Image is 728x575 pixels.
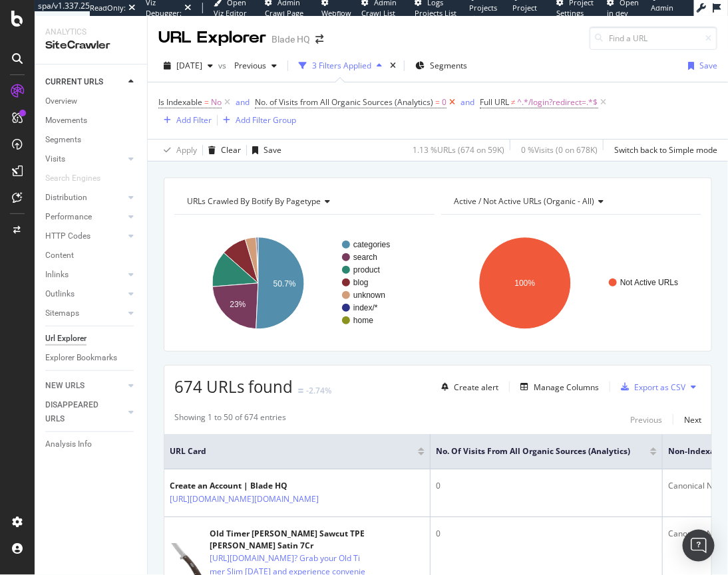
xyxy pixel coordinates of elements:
span: Webflow [321,8,351,18]
div: Movements [45,114,87,128]
button: [DATE] [158,55,218,76]
span: Is Indexable [158,96,202,108]
img: Equal [298,389,303,393]
text: blog [353,278,369,287]
div: Showing 1 to 50 of 674 entries [174,411,286,427]
div: Distribution [45,191,87,205]
span: Admin Page [651,3,673,23]
button: Clear [203,140,241,161]
button: Segments [410,55,472,76]
div: 0 [436,480,657,492]
div: Manage Columns [534,382,599,393]
span: ^.*/login?redirect=.*$ [518,93,598,112]
span: No. of Visits from All Organic Sources (Analytics) [255,96,433,108]
span: ≠ [511,96,516,108]
div: Inlinks [45,268,69,282]
span: No [211,93,222,112]
div: Create alert [454,382,498,393]
button: Export as CSV [616,376,685,398]
span: 674 URLs found [174,376,293,398]
div: 0 [436,528,657,540]
text: unknown [353,290,385,300]
button: Add Filter Group [218,112,296,128]
div: Next [684,414,701,425]
div: Save [699,60,717,71]
div: Search Engines [45,172,100,185]
a: Performance [45,210,124,224]
text: Not Active URLs [620,278,678,287]
span: 0 [442,93,447,112]
h4: URLs Crawled By Botify By pagetype [184,191,423,212]
div: Clear [221,144,241,156]
div: 0 % Visits ( 0 on 678K ) [521,144,598,156]
span: Active / Not Active URLs (organic - all) [454,195,594,207]
a: DISAPPEARED URLS [45,398,124,426]
div: Sitemaps [45,306,79,320]
span: Project Page [512,3,537,23]
button: Previous [630,411,662,427]
a: Visits [45,152,124,166]
a: Outlinks [45,287,124,301]
span: Projects List [469,3,497,23]
div: Export as CSV [634,382,685,393]
span: 2025 Sep. 4th [176,60,202,71]
div: Open Intercom Messenger [683,530,715,562]
div: ReadOnly: [90,3,126,13]
div: arrow-right-arrow-left [315,35,323,44]
h4: Active / Not Active URLs [451,191,689,212]
a: Inlinks [45,268,124,282]
button: Create alert [436,376,498,398]
text: 100% [515,279,536,288]
div: 3 Filters Applied [312,60,371,71]
div: Visits [45,152,65,166]
div: -2.74% [306,385,331,396]
a: Url Explorer [45,332,138,346]
div: URL Explorer [158,27,266,49]
a: NEW URLS [45,379,124,393]
text: search [353,253,377,262]
a: Sitemaps [45,306,124,320]
button: Manage Columns [515,379,599,395]
button: Add Filter [158,112,212,128]
span: = [435,96,440,108]
div: Segments [45,133,81,147]
a: Search Engines [45,172,114,185]
a: Distribution [45,191,124,205]
button: Apply [158,140,197,161]
div: Url Explorer [45,332,87,346]
div: Apply [176,144,197,156]
span: No. of Visits from All Organic Sources (Analytics) [436,445,630,457]
button: Previous [229,55,282,76]
div: Outlinks [45,287,75,301]
a: Analysis Info [45,437,138,451]
div: Analytics [45,27,136,38]
div: Add Filter Group [236,114,296,126]
a: [URL][DOMAIN_NAME][DOMAIN_NAME] [170,493,319,506]
div: NEW URLS [45,379,85,393]
div: Create an Account | Blade HQ [170,480,377,492]
div: Old Timer [PERSON_NAME] Sawcut TPE [PERSON_NAME] Satin 7Cr [210,528,425,552]
span: Full URL [480,96,509,108]
span: Segments [430,60,467,71]
div: 1.13 % URLs ( 674 on 59K ) [413,144,504,156]
text: 50.7% [273,279,296,288]
button: Save [683,55,717,76]
div: and [236,96,250,108]
text: categories [353,240,390,249]
span: URLs Crawled By Botify By pagetype [187,195,321,207]
div: DISAPPEARED URLS [45,398,112,426]
button: Switch back to Simple mode [609,140,717,161]
div: HTTP Codes [45,229,91,243]
svg: A chart. [174,225,431,341]
span: URL Card [170,445,415,457]
svg: A chart. [441,225,697,341]
div: SiteCrawler [45,38,136,53]
button: Save [247,140,281,161]
div: times [387,59,399,72]
div: Previous [630,414,662,425]
div: CURRENT URLS [45,75,103,89]
div: Switch back to Simple mode [614,144,717,156]
text: index/* [353,303,378,312]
